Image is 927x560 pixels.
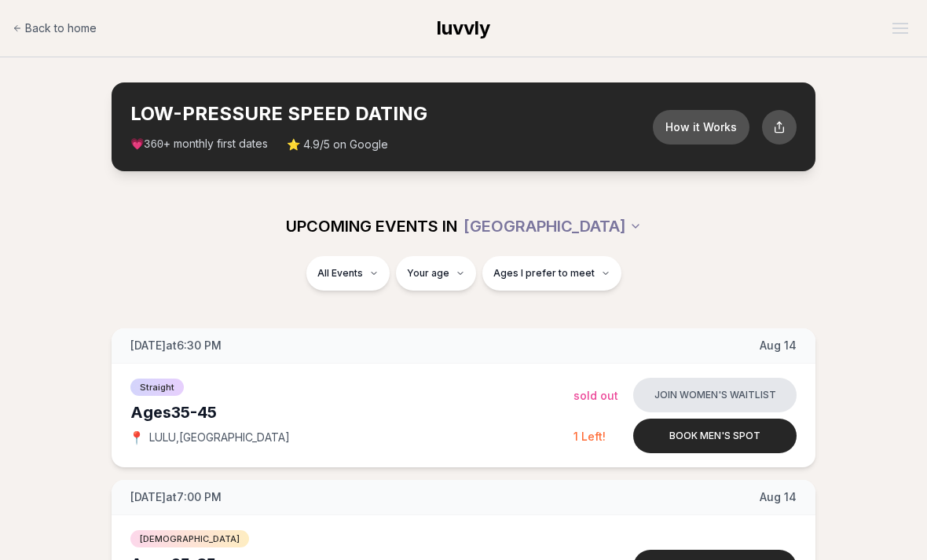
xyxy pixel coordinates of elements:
[130,489,222,505] span: [DATE] at 7:00 PM
[25,20,97,36] span: Back to home
[633,378,797,412] button: Join women's waitlist
[144,138,163,151] span: 360
[463,209,642,243] button: [GEOGRAPHIC_DATA]
[437,16,490,41] a: luvvly
[760,489,797,505] span: Aug 14
[130,338,222,353] span: [DATE] at 6:30 PM
[493,267,595,280] span: Ages I prefer to meet
[407,267,449,280] span: Your age
[286,215,457,237] span: UPCOMING EVENTS IN
[287,137,388,152] span: ⭐ 4.9/5 on Google
[573,389,618,402] span: Sold Out
[317,267,363,280] span: All Events
[149,430,290,445] span: LULU , [GEOGRAPHIC_DATA]
[437,16,490,39] span: luvvly
[760,338,797,353] span: Aug 14
[130,379,184,396] span: Straight
[886,16,914,40] button: Open menu
[396,256,476,291] button: Your age
[653,110,749,145] button: How it Works
[130,530,249,547] span: [DEMOGRAPHIC_DATA]
[482,256,621,291] button: Ages I prefer to meet
[13,13,97,44] a: Back to home
[130,431,143,444] span: 📍
[573,430,606,443] span: 1 Left!
[306,256,390,291] button: All Events
[130,136,268,152] span: 💗 + monthly first dates
[130,101,653,126] h2: LOW-PRESSURE SPEED DATING
[130,401,573,423] div: Ages 35-45
[633,419,797,453] button: Book men's spot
